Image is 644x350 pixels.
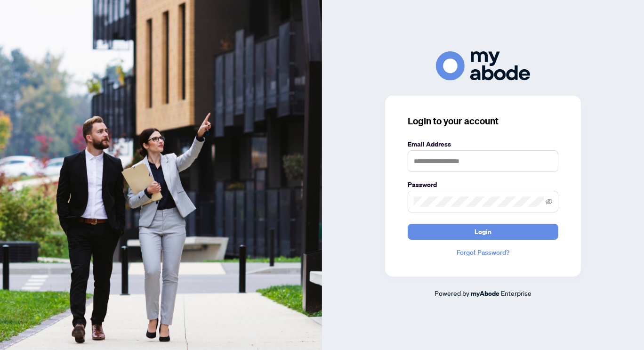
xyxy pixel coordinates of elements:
a: Forgot Password? [408,247,558,258]
span: Login [475,224,491,239]
span: eye-invisible [546,198,552,205]
a: myAbode [471,288,499,299]
span: Enterprise [501,289,531,297]
label: Email Address [408,139,558,149]
button: Login [408,224,558,240]
h3: Login to your account [408,114,558,128]
span: Powered by [435,289,469,297]
label: Password [408,179,558,190]
img: ma-logo [436,51,530,80]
